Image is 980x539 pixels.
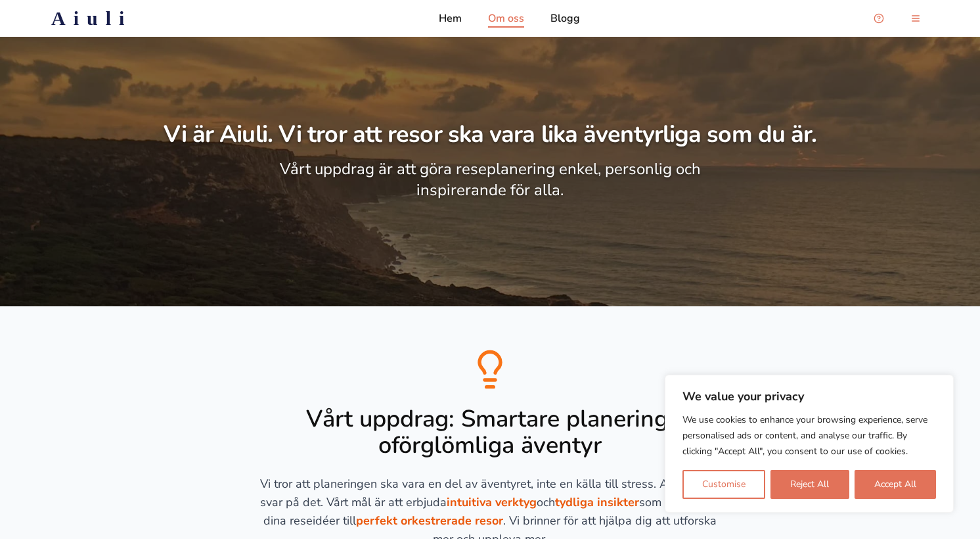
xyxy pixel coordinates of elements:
[682,412,936,459] p: We use cookies to enhance your browsing experience, serve personalised ads or content, and analys...
[51,7,132,30] h2: Aiuli
[555,494,639,510] strong: tydliga insikter
[855,470,936,499] button: Accept All
[682,388,936,404] p: We value your privacy
[866,5,892,32] button: Open support chat
[447,494,537,510] strong: intuitiva verktyg
[682,470,765,499] button: Customise
[238,158,742,200] p: Vårt uppdrag är att göra reseplanering enkel, personlig och inspirerande för alla.
[356,513,503,528] strong: perfekt orkestrerade resor
[30,7,153,30] a: Aiuli
[41,122,939,148] h1: Vi är Aiuli. Vi tror att resor ska vara lika äventyrliga som du är.
[488,11,524,26] a: Om oss
[259,406,721,459] h2: Vårt uppdrag: Smartare planering, oförglömliga äventyr
[550,11,580,26] a: Blogg
[770,470,849,499] button: Reject All
[665,375,954,513] div: We value your privacy
[902,5,929,32] button: menu-button
[439,11,462,26] a: Hem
